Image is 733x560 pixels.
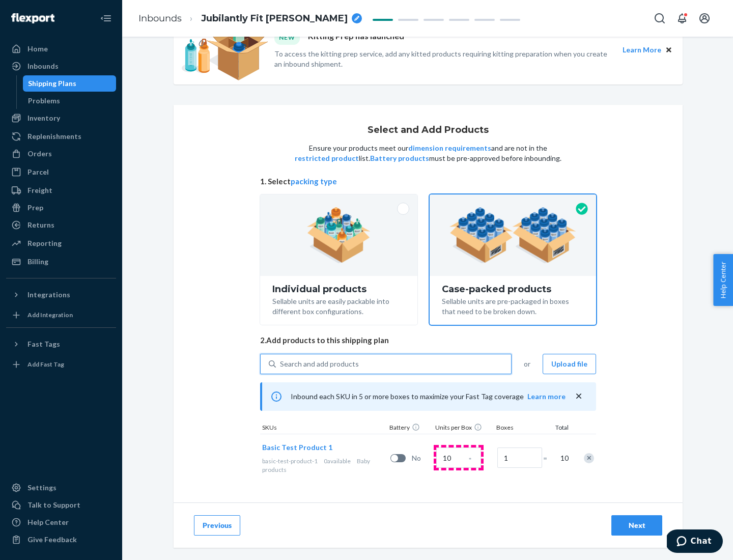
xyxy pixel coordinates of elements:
[6,514,116,530] a: Help Center
[6,480,116,496] a: Settings
[574,391,584,402] button: close
[6,146,116,162] a: Orders
[27,203,43,213] div: Prep
[260,176,596,187] span: 1. Select
[543,453,553,463] span: =
[6,182,116,199] a: Freight
[6,287,116,303] button: Integrations
[494,423,545,434] div: Boxes
[280,359,359,369] div: Search and add products
[27,290,70,300] div: Integrations
[27,483,57,493] div: Settings
[11,13,54,23] img: Flexport logo
[6,307,116,323] a: Add Integration
[260,382,596,411] div: Inbound each SKU in 5 or more boxes to maximize your Fast Tag coverage
[6,356,116,373] a: Add Fast Tag
[27,185,52,195] div: Freight
[584,453,594,463] div: Remove Item
[667,529,723,555] iframe: Opens a widget where you can chat to one of our agents
[27,360,64,369] div: Add Fast Tag
[543,354,596,374] button: Upload file
[272,284,405,294] div: Individual products
[408,143,491,153] button: dimension requirements
[436,447,481,468] input: Case Quantity
[23,93,117,109] a: Problems
[650,8,670,29] button: Open Search Box
[497,447,542,468] input: Number of boxes
[27,61,59,71] div: Inbounds
[6,235,116,251] a: Reporting
[260,423,387,434] div: SKUs
[527,391,566,402] button: Learn more
[28,78,76,89] div: Shipping Plans
[295,153,359,163] button: restricted product
[291,176,337,187] button: packing type
[442,284,584,294] div: Case-packed products
[27,131,81,142] div: Replenishments
[274,31,300,44] div: NEW
[6,200,116,216] a: Prep
[27,339,60,349] div: Fast Tags
[27,238,62,248] div: Reporting
[611,515,662,536] button: Next
[370,153,429,163] button: Battery products
[27,44,48,54] div: Home
[27,500,80,510] div: Talk to Support
[262,442,332,453] button: Basic Test Product 1
[324,457,351,465] span: 0 available
[368,125,489,135] h1: Select and Add Products
[6,217,116,233] a: Returns
[262,457,318,465] span: basic-test-product-1
[433,423,494,434] div: Units per Box
[6,254,116,270] a: Billing
[28,96,60,106] div: Problems
[27,535,77,545] div: Give Feedback
[412,453,432,463] span: No
[294,143,562,163] p: Ensure your products meet our and are not in the list. must be pre-approved before inbounding.
[272,294,405,317] div: Sellable units are easily packable into different box configurations.
[6,58,116,74] a: Inbounds
[308,31,404,44] p: Kitting Prep has launched
[27,149,52,159] div: Orders
[130,4,370,34] ol: breadcrumbs
[694,8,715,29] button: Open account menu
[620,520,654,530] div: Next
[6,164,116,180] a: Parcel
[27,167,49,177] div: Parcel
[27,517,69,527] div: Help Center
[672,8,692,29] button: Open notifications
[6,128,116,145] a: Replenishments
[6,497,116,513] button: Talk to Support
[623,44,661,55] button: Learn More
[23,75,117,92] a: Shipping Plans
[307,207,371,263] img: individual-pack.facf35554cb0f1810c75b2bd6df2d64e.png
[262,443,332,452] span: Basic Test Product 1
[6,41,116,57] a: Home
[663,44,674,55] button: Close
[201,12,348,25] span: Jubilantly Fit Jay
[27,113,60,123] div: Inventory
[442,294,584,317] div: Sellable units are pre-packaged in boxes that need to be broken down.
[274,49,613,69] p: To access the kitting prep service, add any kitted products requiring kitting preparation when yo...
[27,220,54,230] div: Returns
[27,257,48,267] div: Billing
[6,531,116,548] button: Give Feedback
[27,311,73,319] div: Add Integration
[260,335,596,346] span: 2. Add products to this shipping plan
[387,423,433,434] div: Battery
[449,207,576,263] img: case-pack.59cecea509d18c883b923b81aeac6d0b.png
[524,359,530,369] span: or
[262,457,386,474] div: Baby products
[194,515,240,536] button: Previous
[6,336,116,352] button: Fast Tags
[713,254,733,306] button: Help Center
[558,453,569,463] span: 10
[545,423,571,434] div: Total
[6,110,116,126] a: Inventory
[138,13,182,24] a: Inbounds
[96,8,116,29] button: Close Navigation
